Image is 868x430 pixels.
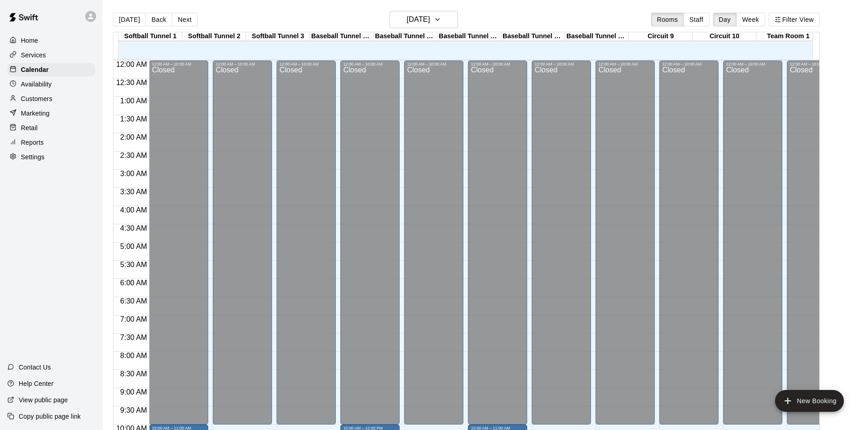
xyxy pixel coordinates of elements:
[787,61,846,425] div: 12:00 AM – 10:00 AM: Closed
[598,66,652,428] div: Closed
[145,13,172,26] button: Back
[726,66,780,428] div: Closed
[118,152,149,159] span: 2:30 AM
[182,32,246,41] div: Softball Tunnel 2
[118,133,149,141] span: 2:00 AM
[629,32,693,41] div: Circuit 9
[651,13,684,26] button: Rooms
[468,61,527,425] div: 12:00 AM – 10:00 AM: Closed
[21,152,45,162] p: Settings
[118,315,149,323] span: 7:00 AM
[662,66,716,428] div: Closed
[21,51,46,60] p: Services
[277,61,336,425] div: 12:00 AM – 10:00 AM: Closed
[21,94,52,103] p: Customers
[21,36,38,45] p: Home
[213,61,272,425] div: 12:00 AM – 10:00 AM: Closed
[437,32,501,41] div: Baseball Tunnel 6 (Machine)
[7,150,95,164] a: Settings
[7,48,95,62] a: Services
[374,32,437,41] div: Baseball Tunnel 5 (Machine)
[532,61,591,425] div: 12:00 AM – 10:00 AM: Closed
[7,63,95,76] a: Calendar
[118,115,149,123] span: 1:30 AM
[723,61,782,425] div: 12:00 AM – 10:00 AM: Closed
[598,62,652,66] div: 12:00 AM – 10:00 AM
[21,65,49,74] p: Calendar
[113,13,146,26] button: [DATE]
[390,11,458,28] button: [DATE]
[790,62,843,66] div: 12:00 AM – 10:00 AM
[118,243,149,250] span: 5:00 AM
[118,261,149,268] span: 5:30 AM
[7,121,95,135] a: Retail
[7,77,95,91] a: Availability
[343,66,397,428] div: Closed
[152,66,205,428] div: Closed
[172,13,197,26] button: Next
[534,62,588,66] div: 12:00 AM – 10:00 AM
[340,61,400,425] div: 12:00 AM – 10:00 AM: Closed
[19,395,68,405] p: View public page
[152,62,205,66] div: 12:00 AM – 10:00 AM
[659,61,719,425] div: 12:00 AM – 10:00 AM: Closed
[19,412,81,421] p: Copy public page link
[19,363,51,372] p: Contact Us
[118,406,149,414] span: 9:30 AM
[118,188,149,196] span: 3:30 AM
[118,170,149,177] span: 3:00 AM
[501,32,565,41] div: Baseball Tunnel 7 (Mound/Machine)
[756,32,820,41] div: Team Room 1
[118,206,149,214] span: 4:00 AM
[726,62,780,66] div: 12:00 AM – 10:00 AM
[471,62,524,66] div: 12:00 AM – 10:00 AM
[790,66,843,428] div: Closed
[662,62,716,66] div: 12:00 AM – 10:00 AM
[118,97,149,105] span: 1:00 AM
[118,388,149,396] span: 9:00 AM
[310,32,374,41] div: Baseball Tunnel 4 (Machine)
[775,390,844,412] button: add
[118,297,149,305] span: 6:30 AM
[21,80,52,89] p: Availability
[7,34,95,47] a: Home
[713,13,737,26] button: Day
[407,66,461,428] div: Closed
[7,136,95,149] a: Reports
[118,224,149,232] span: 4:30 AM
[279,62,333,66] div: 12:00 AM – 10:00 AM
[7,106,95,120] div: Marketing
[343,62,397,66] div: 12:00 AM – 10:00 AM
[118,370,149,378] span: 8:30 AM
[118,32,182,41] div: Softball Tunnel 1
[736,13,765,26] button: Week
[404,61,463,425] div: 12:00 AM – 10:00 AM: Closed
[534,66,588,428] div: Closed
[149,61,208,425] div: 12:00 AM – 10:00 AM: Closed
[246,32,310,41] div: Softball Tunnel 3
[216,66,269,428] div: Closed
[118,334,149,341] span: 7:30 AM
[471,66,524,428] div: Closed
[21,138,44,147] p: Reports
[683,13,709,26] button: Staff
[407,13,430,26] h6: [DATE]
[114,79,149,86] span: 12:30 AM
[7,92,95,106] a: Customers
[216,62,269,66] div: 12:00 AM – 10:00 AM
[407,62,461,66] div: 12:00 AM – 10:00 AM
[19,379,53,388] p: Help Center
[279,66,333,428] div: Closed
[114,61,149,68] span: 12:00 AM
[21,123,38,132] p: Retail
[693,32,756,41] div: Circuit 10
[596,61,655,425] div: 12:00 AM – 10:00 AM: Closed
